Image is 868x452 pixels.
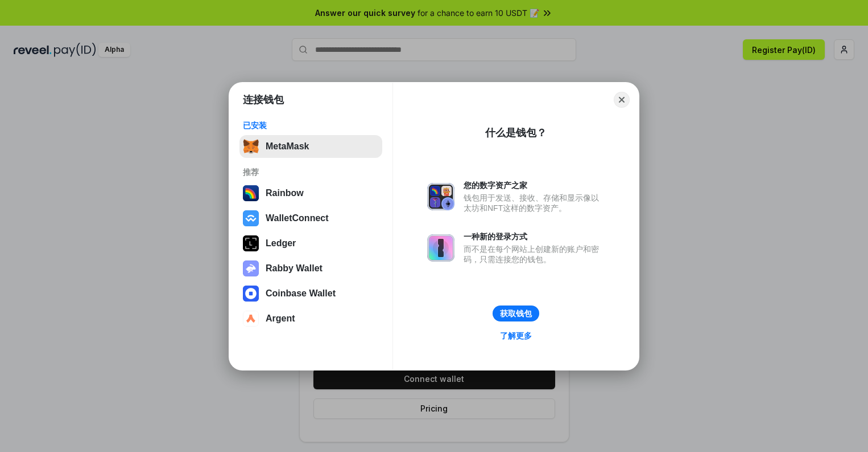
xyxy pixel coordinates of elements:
img: svg+xml,%3Csvg%20width%3D%2228%22%20height%3D%2228%22%20viewBox%3D%220%200%2028%2028%22%20fill%3D... [243,286,259,302]
div: 而不是在每个网站上创建新的账户和密码，只需连接您的钱包。 [464,244,605,264]
button: Rainbow [239,182,382,205]
div: Ledger [266,238,296,249]
button: Coinbase Wallet [239,282,382,305]
div: 了解更多 [500,331,532,341]
div: 推荐 [243,167,379,177]
img: svg+xml,%3Csvg%20xmlns%3D%22http%3A%2F%2Fwww.w3.org%2F2000%2Fsvg%22%20fill%3D%22none%22%20viewBox... [427,183,454,210]
div: Rabby Wallet [266,263,323,274]
img: svg+xml,%3Csvg%20width%3D%22120%22%20height%3D%22120%22%20viewBox%3D%220%200%20120%20120%22%20fil... [243,185,259,201]
img: svg+xml,%3Csvg%20width%3D%2228%22%20height%3D%2228%22%20viewBox%3D%220%200%2028%2028%22%20fill%3D... [243,311,259,327]
div: Argent [266,313,295,324]
img: svg+xml,%3Csvg%20fill%3D%22none%22%20height%3D%2233%22%20viewBox%3D%220%200%2035%2033%22%20width%... [243,139,259,154]
button: MetaMask [239,135,382,158]
img: svg+xml,%3Csvg%20width%3D%2228%22%20height%3D%2228%22%20viewBox%3D%220%200%2028%2028%22%20fill%3D... [243,210,259,226]
h1: 连接钱包 [243,93,284,107]
div: WalletConnect [266,213,329,223]
div: 一种新的登录方式 [464,231,605,242]
div: 什么是钱包？ [485,126,547,140]
img: svg+xml,%3Csvg%20xmlns%3D%22http%3A%2F%2Fwww.w3.org%2F2000%2Fsvg%22%20fill%3D%22none%22%20viewBox... [427,234,454,262]
div: Coinbase Wallet [266,288,336,299]
div: MetaMask [266,141,309,152]
button: Ledger [239,232,382,255]
img: svg+xml,%3Csvg%20xmlns%3D%22http%3A%2F%2Fwww.w3.org%2F2000%2Fsvg%22%20fill%3D%22none%22%20viewBox... [243,260,259,276]
a: 了解更多 [493,328,539,343]
button: 获取钱包 [493,306,539,321]
button: Argent [239,307,382,330]
img: svg+xml,%3Csvg%20xmlns%3D%22http%3A%2F%2Fwww.w3.org%2F2000%2Fsvg%22%20width%3D%2228%22%20height%3... [243,235,259,251]
button: Rabby Wallet [239,257,382,280]
div: 已安装 [243,120,379,131]
div: Rainbow [266,188,304,198]
div: 钱包用于发送、接收、存储和显示像以太坊和NFT这样的数字资产。 [464,193,605,213]
button: Close [614,92,630,108]
button: WalletConnect [239,207,382,230]
div: 获取钱包 [500,308,532,319]
div: 您的数字资产之家 [464,180,605,190]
